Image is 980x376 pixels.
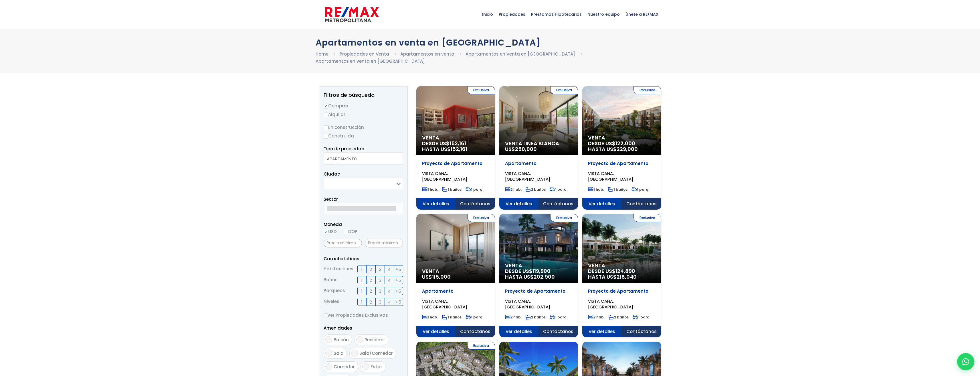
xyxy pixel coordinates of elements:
span: 1 baños [608,187,627,192]
a: Apartamentos en venta en [GEOGRAPHIC_DATA] [316,58,425,64]
span: 3 [379,266,381,273]
a: Propiedades en Venta [340,51,389,57]
span: DESDE US$ [588,268,655,280]
span: VISTA CANA, [GEOGRAPHIC_DATA] [505,298,550,310]
p: Proyecto de Apartamento [588,161,655,166]
span: Contáctanos [538,198,578,210]
h2: Filtros de búsqueda [324,92,403,98]
span: DESDE US$ [422,141,489,152]
span: VISTA CANA, [GEOGRAPHIC_DATA] [588,298,633,310]
span: Niveles [324,298,339,306]
span: 1 [361,298,363,306]
span: Venta Linea Blanca [505,141,572,146]
span: +5 [395,298,401,306]
span: HASTA US$ [588,146,655,152]
span: Sala [334,350,344,356]
span: 2 [370,298,372,306]
a: Home [316,51,328,57]
input: Precio mínimo [324,239,362,247]
span: Venta [422,268,489,274]
a: Exclusiva Venta Linea Blanca US$250,000 Apartamento VISTA CANA, [GEOGRAPHIC_DATA] 2 hab. 2 baños ... [499,86,578,210]
span: Exclusiva [467,86,495,94]
span: 4 [388,288,391,295]
span: DESDE US$ [588,141,655,152]
a: Apartamentos en Venta en [GEOGRAPHIC_DATA] [466,51,575,57]
span: 1 baños [442,315,462,320]
span: Ver detalles [499,198,539,210]
input: Sala/Comedor [351,350,358,357]
span: Préstamos Hipotecarios [528,6,585,23]
span: Ver detalles [416,198,456,210]
span: 2 hab. [505,315,522,320]
span: 229,000 [617,145,638,153]
span: Comedor [334,364,355,370]
span: Exclusiva [550,86,578,94]
input: Sala [325,350,332,357]
span: Baños [324,276,338,284]
span: 152,161 [450,140,466,147]
span: 1 parq. [550,187,567,192]
span: VISTA CANA, [GEOGRAPHIC_DATA] [588,170,633,182]
span: Recibidor [365,337,385,343]
span: DESDE US$ [505,268,572,280]
span: 218,040 [617,273,637,280]
span: 1 [361,288,363,295]
span: Exclusiva [467,342,495,350]
p: Proyecto de Apartamento [505,288,572,294]
h1: Apartamentos en venta en [GEOGRAPHIC_DATA] [316,38,665,48]
span: Sector [324,196,338,202]
input: Recibidor [356,336,363,343]
span: 4 [388,266,391,273]
span: HASTA US$ [505,274,572,280]
input: Precio máximo [365,239,403,247]
span: Balcón [334,337,349,343]
span: 1 hab. [588,187,604,192]
span: Ver detalles [582,326,622,337]
span: 3 [379,288,381,295]
a: Exclusiva Venta DESDE US$124,890 HASTA US$218,040 Proyecto de Apartamento VISTA CANA, [GEOGRAPHIC... [582,214,661,337]
span: Contáctanos [622,326,661,337]
label: Comprar [324,102,403,109]
span: 3 [379,298,381,306]
span: +5 [395,288,401,295]
span: +5 [395,266,401,273]
p: Apartamento [422,288,489,294]
input: Comedor [325,363,332,370]
a: Exclusiva Venta DESDE US$152,161 HASTA US$152,161 Proyecto de Apartamento VISTA CANA, [GEOGRAPHIC... [416,86,495,210]
span: +5 [395,277,401,284]
span: Ver detalles [416,326,456,337]
span: 250,000 [515,145,537,153]
img: remax-metropolitana-logo [325,6,379,23]
input: En construcción [324,125,328,130]
span: Sala/Comedor [359,350,393,356]
span: Moneda [324,221,403,228]
span: Contáctanos [622,198,661,210]
span: Contáctanos [456,198,495,210]
span: VISTA CANA, [GEOGRAPHIC_DATA] [505,170,550,182]
span: 1 hab. [422,315,438,320]
span: 152,161 [451,145,467,153]
span: Contáctanos [538,326,578,337]
input: Alquilar [324,113,328,117]
p: Proyecto de Apartamento [422,161,489,166]
span: 4 [388,298,391,306]
span: 1 hab. [422,187,438,192]
span: Venta [588,263,655,268]
span: 1 parq. [631,187,649,192]
span: Únete a RE/MAX [623,6,661,23]
input: Construida [324,134,328,139]
span: HASTA US$ [422,146,489,152]
span: 1 parq. [466,315,483,320]
label: En construcción [324,124,403,131]
span: Venta [505,263,572,268]
a: Apartamentos en venta [400,51,454,57]
span: Inicio [479,6,496,23]
span: Nuestro equipo [585,6,623,23]
span: Propiedades [496,6,528,23]
span: Tipo de propiedad [324,146,365,152]
span: 1 [361,266,363,273]
span: 2 baños [609,315,629,320]
span: 2 baños [526,187,546,192]
input: Estar [362,363,369,370]
span: Exclusiva [633,214,661,222]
